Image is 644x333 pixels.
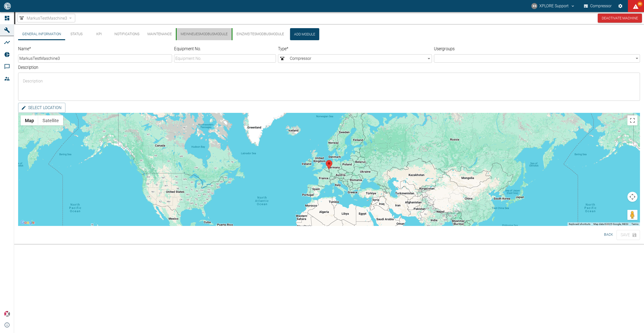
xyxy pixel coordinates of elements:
button: Back [600,230,617,239]
button: EinZweitesModbusModule [232,28,288,40]
input: Name [18,54,172,63]
div: XS [531,3,537,9]
input: Equipment No. [174,54,276,63]
label: Usergroups [434,46,588,52]
span: Compressor [279,56,426,62]
label: Name * [18,46,134,52]
button: compressors@neaxplore.com [531,2,576,11]
span: MarkusTestMaschine3 [27,15,67,21]
button: Status [65,28,88,40]
button: MeinNeuesModbusModule [176,28,232,40]
button: Compressor [583,2,613,11]
button: Add Module [290,28,319,40]
button: Select location [18,103,65,113]
button: Notifications [110,28,143,40]
button: Maintenance [143,28,176,40]
button: KPI [88,28,110,40]
button: Deactivate Machine [598,14,642,23]
label: Description [18,64,485,70]
button: Settings [616,2,625,11]
label: Equipment No. [174,46,251,52]
a: MarkusTestMaschine3 [19,15,67,21]
img: logo [4,3,11,9]
span: 80 [637,2,642,7]
button: General Information [18,28,65,40]
img: Xplore Logo [4,311,10,317]
label: Type * [278,46,393,52]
